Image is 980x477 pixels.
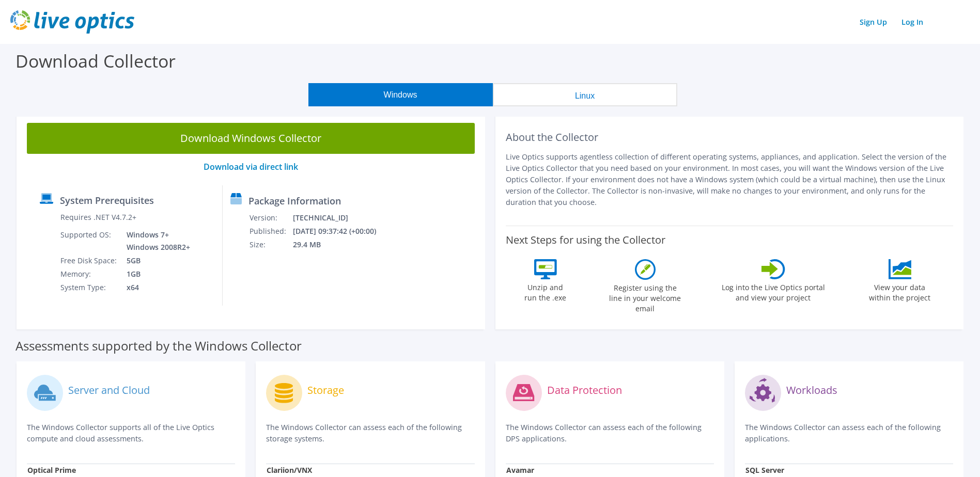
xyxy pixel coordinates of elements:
[292,238,390,251] td: 29.4 MB
[506,422,714,444] p: The Windows Collector can assess each of the following DPS applications.
[119,228,192,254] td: Windows 7+ Windows 2008R2+
[292,211,390,225] td: [TECHNICAL_ID]
[267,465,312,475] strong: Clariion/VNX
[721,279,826,303] label: Log into the Live Optics portal and view your project
[119,281,192,294] td: x64
[68,385,150,395] label: Server and Cloud
[119,254,192,267] td: 5GB
[60,254,119,267] td: Free Disk Space:
[522,279,569,303] label: Unzip and run the .exe
[547,385,622,395] label: Data Protection
[27,422,235,444] p: The Windows Collector supports all of the Live Optics compute and cloud assessments.
[266,422,474,444] p: The Windows Collector can assess each of the following storage systems.
[204,161,298,172] a: Download via direct link
[506,131,954,144] h2: About the Collector
[249,225,292,238] td: Published:
[60,228,119,254] td: Supported OS:
[15,341,302,351] label: Assessments supported by the Windows Collector
[248,196,341,206] label: Package Information
[307,385,344,395] label: Storage
[506,465,534,475] strong: Avamar
[308,83,493,106] button: Windows
[863,279,937,303] label: View your data within the project
[745,465,784,475] strong: SQL Server
[60,195,154,205] label: System Prerequisites
[27,123,475,154] a: Download Windows Collector
[60,267,119,281] td: Memory:
[119,267,192,281] td: 1GB
[506,234,665,246] label: Next Steps for using the Collector
[15,49,176,73] label: Download Collector
[506,151,954,208] p: Live Optics supports agentless collection of different operating systems, appliances, and applica...
[10,10,134,34] img: live_optics_svg.svg
[249,238,292,251] td: Size:
[60,281,119,294] td: System Type:
[896,14,928,29] a: Log In
[60,212,136,222] label: Requires .NET V4.7.2+
[854,14,892,29] a: Sign Up
[27,465,76,475] strong: Optical Prime
[493,83,677,106] button: Linux
[606,280,684,314] label: Register using the line in your welcome email
[786,385,837,395] label: Workloads
[249,211,292,225] td: Version:
[745,422,953,444] p: The Windows Collector can assess each of the following applications.
[292,225,390,238] td: [DATE] 09:37:42 (+00:00)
